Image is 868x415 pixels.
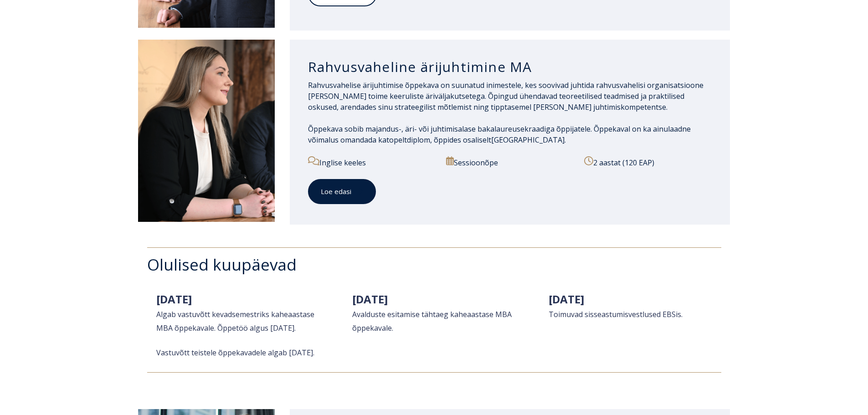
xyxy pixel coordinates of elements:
p: 2 aastat (120 EAP) [584,156,712,168]
span: muvad sisseastumisvestlused EBSis. [560,309,683,319]
span: [DATE] [352,292,388,307]
img: DSC_1907 [138,40,275,222]
span: [DATE] [549,292,584,307]
span: [DATE] [156,292,192,307]
span: topeltdiplom [386,135,430,145]
span: T [549,309,554,319]
span: Algab vastuvõtt kevadsemestriks kaheaastase MBA õppekavale. Õppetöö algus [DATE]. [156,309,314,333]
span: [GEOGRAPHIC_DATA] [491,135,565,145]
span: Õppekava sobib majandus-, äri- või juhtimisalase bakalaureusekraadiga õppijatele. [308,124,592,134]
h3: Rahvusvaheline ärijuhtimine MA [308,58,712,76]
span: Rahvusvahelise ärijuhtimise õppekava on suunatud inimestele, kes soovivad juhtida rahvusvahelisi ... [308,80,704,112]
span: , õppides osaliselt [430,135,491,145]
span: . [565,135,566,145]
span: Avalduste esitamise tähtaeg kaheaastase MBA õppekavale. [352,309,512,333]
span: o [554,309,558,319]
a: Loe edasi [308,179,376,204]
span: Õppekaval on ka ainulaadne võimalus omandada ka [308,124,691,145]
span: Olulised kuupäevad [147,254,297,275]
span: i [558,309,560,319]
span: Vastuvõtt teistele õppekavadele algab [DATE]. [156,348,314,358]
p: Inglise keeles [308,156,436,168]
p: Sessioonõpe [446,156,574,168]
